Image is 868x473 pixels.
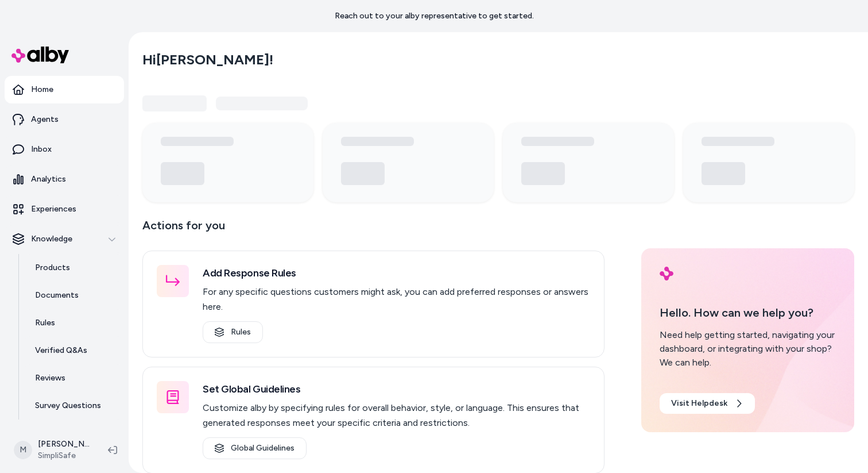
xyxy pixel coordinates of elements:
[24,254,124,282] a: Products
[660,267,673,280] img: alby Logo
[24,337,124,364] a: Verified Q&As
[38,450,90,462] span: SimpliSafe
[31,203,76,215] p: Experiences
[203,265,590,281] h3: Add Response Rules
[31,84,53,95] p: Home
[31,144,52,155] p: Inbox
[203,321,263,343] a: Rules
[24,392,124,420] a: Survey Questions
[203,437,307,459] a: Global Guidelines
[35,345,87,356] p: Verified Q&As
[31,233,72,245] p: Knowledge
[35,372,65,384] p: Reviews
[335,10,534,22] p: Reach out to your alby representative to get started.
[5,76,124,103] a: Home
[203,381,590,397] h3: Set Global Guidelines
[35,317,55,329] p: Rules
[24,309,124,337] a: Rules
[203,284,590,314] p: For any specific questions customers might ask, you can add preferred responses or answers here.
[7,432,99,468] button: M[PERSON_NAME]SimpliSafe
[38,439,90,450] p: [PERSON_NAME]
[5,195,124,223] a: Experiences
[5,106,124,133] a: Agents
[660,304,836,321] p: Hello. How can we help you?
[31,114,59,125] p: Agents
[35,400,101,412] p: Survey Questions
[660,328,836,370] div: Need help getting started, navigating your dashboard, or integrating with your shop? We can help.
[31,174,66,185] p: Analytics
[24,364,124,392] a: Reviews
[203,401,590,430] p: Customize alby by specifying rules for overall behavior, style, or language. This ensures that ge...
[660,393,755,414] a: Visit Helpdesk
[35,262,70,274] p: Products
[14,441,32,459] span: M
[24,282,124,309] a: Documents
[142,51,273,68] h2: Hi [PERSON_NAME] !
[142,216,604,244] p: Actions for you
[35,290,79,301] p: Documents
[5,225,124,253] button: Knowledge
[11,47,69,63] img: alby Logo
[5,136,124,163] a: Inbox
[5,166,124,193] a: Analytics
